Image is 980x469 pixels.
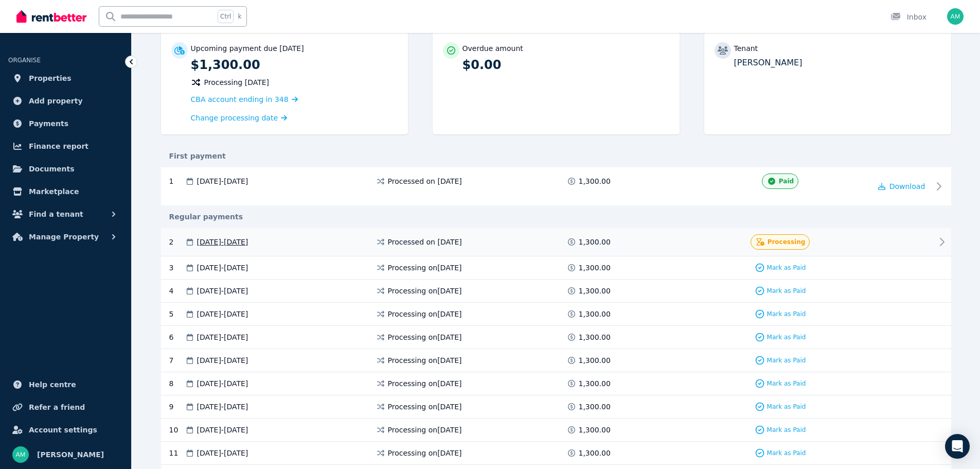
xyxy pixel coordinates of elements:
span: [DATE] - [DATE] [197,263,248,273]
span: Help centre [29,378,76,391]
p: Tenant [734,43,758,54]
div: 5 [169,309,185,319]
span: Finance report [29,140,88,152]
span: Processing on [DATE] [388,448,462,458]
span: Processed on [DATE] [388,237,462,247]
span: k [238,12,241,21]
div: 10 [169,425,185,435]
span: Paid [779,177,794,185]
span: Mark as Paid [767,403,806,411]
span: Find a tenant [29,208,83,220]
span: Marketplace [29,185,79,198]
a: Properties [8,68,123,89]
span: [DATE] - [DATE] [197,448,248,458]
a: Documents [8,159,123,179]
span: Mark as Paid [767,287,806,295]
span: Mark as Paid [767,356,806,364]
span: Processing [768,238,806,246]
a: Help centre [8,374,123,395]
div: 6 [169,332,185,342]
span: 1,300.00 [579,176,611,186]
span: Mark as Paid [767,310,806,318]
span: Processing on [DATE] [388,332,462,342]
a: Marketplace [8,181,123,202]
span: Manage Property [29,231,99,243]
span: 1,300.00 [579,309,611,319]
div: 1 [169,176,185,186]
span: Processing on [DATE] [388,378,462,389]
span: Documents [29,163,75,175]
span: [DATE] - [DATE] [197,378,248,389]
button: Find a tenant [8,204,123,224]
span: 1,300.00 [579,263,611,273]
span: Processing [DATE] [204,77,270,88]
button: Manage Property [8,227,123,247]
p: $1,300.00 [191,57,398,73]
div: 3 [169,263,185,273]
span: Properties [29,72,72,84]
span: Processing on [DATE] [388,286,462,296]
span: [DATE] - [DATE] [197,332,248,342]
span: Change processing date [191,113,278,123]
a: Payments [8,113,123,134]
span: Mark as Paid [767,333,806,341]
span: 1,300.00 [579,286,611,296]
span: 1,300.00 [579,402,611,412]
span: 1,300.00 [579,425,611,435]
span: [DATE] - [DATE] [197,176,248,186]
div: Regular payments [161,212,951,222]
div: Open Intercom Messenger [945,434,970,459]
div: Inbox [890,12,926,22]
img: Ali Mohammadi [947,8,964,25]
img: RentBetter [16,9,86,24]
a: Add property [8,91,123,111]
span: 1,300.00 [579,355,611,366]
span: Processing on [DATE] [388,402,462,412]
span: 1,300.00 [579,332,611,342]
p: Upcoming payment due [DATE] [191,43,304,54]
p: Overdue amount [462,43,523,54]
span: Processed on [DATE] [388,176,462,186]
div: 8 [169,378,185,389]
div: 4 [169,286,185,296]
div: First payment [161,151,951,161]
span: [PERSON_NAME] [37,448,104,461]
span: Refer a friend [29,401,85,413]
span: [DATE] - [DATE] [197,309,248,319]
span: Mark as Paid [767,264,806,272]
img: Ali Mohammadi [12,446,29,463]
p: $0.00 [462,57,669,73]
span: Mark as Paid [767,379,806,388]
div: 7 [169,355,185,366]
span: Add property [29,95,83,107]
span: ORGANISE [8,57,41,64]
span: [DATE] - [DATE] [197,425,248,435]
p: [PERSON_NAME] [734,57,941,69]
span: Mark as Paid [767,426,806,434]
span: [DATE] - [DATE] [197,402,248,412]
button: Download [878,181,925,192]
div: 9 [169,402,185,412]
span: Account settings [29,424,97,436]
a: Finance report [8,136,123,157]
span: Download [889,182,925,190]
a: Change processing date [191,113,288,123]
span: [DATE] - [DATE] [197,237,248,247]
span: Mark as Paid [767,449,806,457]
span: CBA account ending in 348 [191,95,289,103]
span: 1,300.00 [579,378,611,389]
span: 1,300.00 [579,237,611,247]
span: 1,300.00 [579,448,611,458]
a: Refer a friend [8,397,123,418]
span: Ctrl [218,10,234,23]
span: Processing on [DATE] [388,309,462,319]
span: Processing on [DATE] [388,355,462,366]
span: [DATE] - [DATE] [197,355,248,366]
a: Account settings [8,420,123,440]
div: 11 [169,448,185,458]
span: Payments [29,117,68,130]
span: Processing on [DATE] [388,263,462,273]
span: [DATE] - [DATE] [197,286,248,296]
span: Processing on [DATE] [388,425,462,435]
div: 2 [169,234,185,250]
